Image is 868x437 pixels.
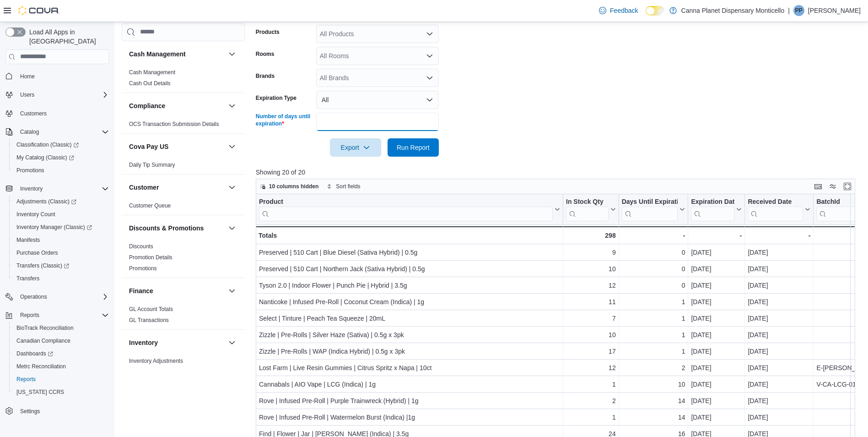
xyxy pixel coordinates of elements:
button: Compliance [129,101,225,110]
a: Classification (Classic) [13,139,82,150]
div: 12 [566,280,616,291]
button: Compliance [226,100,237,111]
a: Feedback [595,1,642,20]
div: Rove | Infused Pre-Roll | Purple Trainwreck (Hybrid) | 1g [259,395,560,406]
a: Inventory Count [13,209,59,220]
div: 1 [566,412,616,423]
button: Inventory [226,337,237,348]
button: Operations [16,291,51,302]
div: 1 [621,346,685,357]
div: Expiration Date [691,197,734,221]
a: My Catalog (Classic) [13,152,78,163]
button: Home [2,70,113,83]
button: Cova Pay US [129,142,225,151]
div: [DATE] [691,329,742,340]
div: 298 [566,230,616,241]
span: Catalog [16,126,109,137]
span: Promotions [13,165,109,176]
a: Daily Tip Summary [129,162,175,168]
button: Open list of options [426,74,433,82]
span: Home [20,73,35,80]
span: Customer Queue [129,202,171,209]
span: Dashboards [16,350,53,357]
button: Purchase Orders [9,246,113,259]
div: Lost Farm | Live Resin Gummies | Citrus Spritz x Napa | 10ct [259,362,560,373]
a: Transfers (Classic) [9,259,113,272]
button: Transfers [9,272,113,285]
label: Expiration Type [256,94,297,102]
button: Settings [2,404,113,417]
div: Parth Patel [793,5,804,16]
input: Dark Mode [646,6,665,16]
a: Discounts [129,243,153,250]
button: All [316,91,439,109]
div: [DATE] [691,263,742,274]
h3: Customer [129,183,159,192]
span: Adjustments (Classic) [16,198,76,205]
span: GL Transactions [129,317,169,324]
span: Adjustments (Classic) [13,196,109,207]
div: [DATE] [691,247,742,258]
button: [US_STATE] CCRS [9,386,113,399]
div: 14 [621,395,685,406]
button: 10 columns hidden [256,181,323,192]
button: Discounts & Promotions [129,224,225,233]
a: Inventory Adjustments [129,358,183,364]
span: Inventory [20,185,43,192]
a: Transfers [13,273,43,284]
div: 1 [621,313,685,324]
div: [DATE] [691,412,742,423]
div: [DATE] [748,346,810,357]
button: Reports [9,373,113,386]
div: - [748,230,810,241]
img: Cova [18,6,59,15]
button: Customer [226,182,237,193]
span: BioTrack Reconciliation [16,324,74,332]
span: Cash Management [129,69,175,76]
span: Dark Mode [646,16,646,16]
div: Customer [122,200,245,215]
span: [US_STATE] CCRS [16,388,64,396]
div: Product [259,197,553,221]
span: Inventory Count [16,211,55,218]
button: Finance [226,285,237,296]
button: Cash Management [226,49,237,60]
div: 10 [566,263,616,274]
div: 2 [566,395,616,406]
a: GL Transactions [129,317,169,323]
span: Promotions [16,167,44,174]
span: Run Report [397,143,430,152]
button: Display options [827,181,838,192]
label: Number of days until expiration [256,113,313,127]
div: [DATE] [691,296,742,307]
div: [DATE] [748,263,810,274]
span: Canadian Compliance [13,335,109,346]
span: PP [795,5,803,16]
p: Canna Planet Dispensary Monticello [681,5,785,16]
button: Finance [129,286,225,295]
div: [DATE] [691,379,742,390]
span: Transfers (Classic) [16,262,69,269]
span: Inventory by Product Historical [129,368,204,376]
span: Users [16,89,109,100]
div: Discounts & Promotions [122,241,245,278]
button: Days Until Expiration [621,197,685,221]
span: My Catalog (Classic) [13,152,109,163]
span: Settings [16,405,109,416]
div: Cash Management [122,67,245,93]
button: Customers [2,107,113,120]
h3: Compliance [129,101,165,110]
span: Promotion Details [129,254,173,261]
p: | [788,5,790,16]
div: [DATE] [748,313,810,324]
span: Reports [16,376,36,383]
div: [DATE] [748,362,810,373]
div: 14 [621,412,685,423]
span: Reports [16,310,109,321]
a: Inventory Manager (Classic) [9,221,113,234]
div: Totals [259,230,560,241]
span: Purchase Orders [13,247,109,258]
div: Rove | Infused Pre-Roll | Watermelon Burst (Indica) |1g [259,412,560,423]
div: Compliance [122,119,245,133]
button: Operations [2,290,113,303]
